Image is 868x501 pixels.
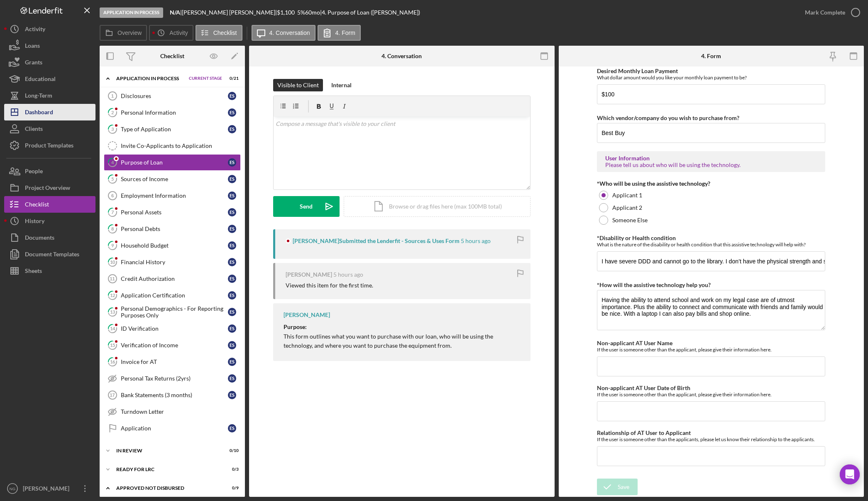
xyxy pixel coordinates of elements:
div: Internal [331,79,352,91]
div: Checklist [160,53,184,59]
button: Sheets [4,263,95,279]
tspan: 8 [111,226,114,231]
button: Grants [4,54,95,71]
button: Visible to Client [273,79,323,91]
tspan: 7 [111,209,114,215]
div: Grants [25,54,42,73]
a: 13Personal Demographics - For Reporting Purposes OnlyES [104,304,241,320]
a: 17Bank Statements (3 months)ES [104,387,241,403]
label: 4. Conversation [269,29,310,36]
div: Application [121,425,228,432]
div: If the user is someone other than the applicants, please let us know their relationship to the ap... [597,436,825,442]
div: If the user is someone other than the applicant, please give their information here. [597,346,825,353]
label: Applicant 1 [612,192,642,199]
button: History [4,213,95,229]
div: Credit Authorization [121,275,228,282]
div: Approved Not Disbursed [116,486,218,491]
div: 60 mo [305,9,320,16]
label: Checklist [213,29,237,36]
button: Checklist [196,25,242,41]
div: 0 / 10 [224,448,239,453]
div: | [170,9,182,16]
button: Product Templates [4,137,95,154]
div: Sources of Income [121,176,228,182]
span: $1,100 [277,9,295,16]
div: If the user is someone other than the applicant, please give their information here. [597,391,825,398]
div: Activity [25,21,45,39]
label: Overview [117,29,142,36]
div: In Review [116,448,218,453]
a: 15Verification of IncomeES [104,337,241,354]
div: Clients [25,120,43,139]
button: People [4,163,95,179]
tspan: 10 [110,259,115,265]
a: 5Sources of IncomeES [104,171,241,187]
tspan: 16 [110,359,115,364]
b: N/A [170,9,180,16]
div: E S [228,158,236,167]
tspan: 4 [111,160,114,165]
tspan: 15 [110,342,115,348]
div: *Who will be using the assistive technology? [597,180,825,187]
div: Product Templates [25,137,73,156]
div: Verification of Income [121,342,228,349]
div: Long-Term [25,87,52,106]
a: 11Credit AuthorizationES [104,270,241,287]
div: E S [228,291,236,300]
label: Non-applicant AT User Date of Birth [597,384,690,391]
div: History [25,213,44,231]
label: Desired Monthly Loan Payment [597,67,678,74]
a: 8Personal DebtsES [104,221,241,237]
div: E S [228,258,236,266]
div: E S [228,125,236,133]
div: E S [228,175,236,183]
div: Please tell us about who will be using the technology. [605,162,817,168]
div: Personal Demographics - For Reporting Purposes Only [121,305,228,319]
textarea: Having the ability to attend school and work on my legal case are of utmost importance. Plus the ... [597,290,825,330]
div: Application In Process [116,76,185,81]
div: Ready for LRC [116,467,218,472]
button: Document Templates [4,246,95,263]
a: 2Personal InformationES [104,104,241,121]
a: 12Application CertificationES [104,287,241,304]
span: Current Stage [189,76,222,81]
div: Documents [25,229,54,248]
div: E S [228,108,236,117]
div: Household Budget [121,242,228,249]
p: This form outlines what you want to purchase with our loan, who will be using the technology, and... [284,332,522,351]
label: 4. Form [335,29,355,36]
text: NG [10,486,15,491]
div: Dashboard [25,104,53,123]
button: Checklist [4,196,95,213]
div: Send [300,196,313,217]
div: E S [228,358,236,366]
tspan: 11 [110,276,115,281]
button: Mark Complete [797,4,864,21]
a: Dashboard [4,104,95,120]
button: Activity [4,21,95,37]
tspan: 14 [110,326,115,331]
label: *How will the assistive technology help you? [597,281,711,288]
button: Documents [4,229,95,246]
a: 7Personal AssetsES [104,204,241,221]
a: 1DisclosuresES [104,88,241,104]
div: People [25,163,43,182]
div: Save [618,479,629,495]
button: Internal [327,79,356,91]
button: Long-Term [4,87,95,104]
tspan: 2 [111,110,114,115]
div: E S [228,241,236,250]
div: What dollar amount would you like your monthly loan payment to be? [597,74,825,81]
button: Overview [100,25,147,41]
div: Project Overview [25,179,70,198]
a: Loans [4,37,95,54]
a: Project Overview [4,179,95,196]
button: Send [273,196,340,217]
a: 3Type of ApplicationES [104,121,241,138]
label: Applicant 2 [612,204,642,211]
